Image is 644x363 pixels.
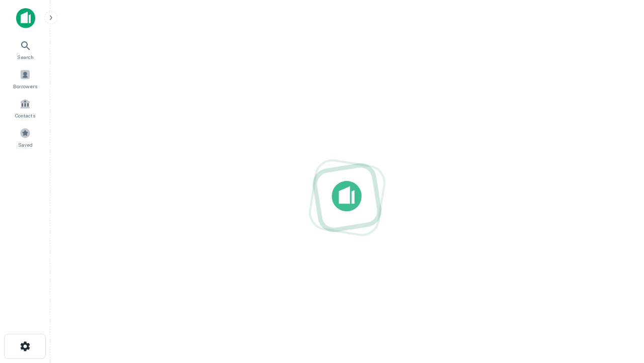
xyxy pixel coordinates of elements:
a: Search [3,36,47,63]
a: Contacts [3,94,47,122]
span: Search [17,53,34,61]
a: Borrowers [3,65,47,92]
a: Saved [3,124,47,151]
iframe: Chat Widget [594,282,644,331]
span: Contacts [15,111,35,119]
span: Saved [18,141,33,149]
img: capitalize-icon.png [16,8,35,28]
span: Borrowers [13,82,37,90]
